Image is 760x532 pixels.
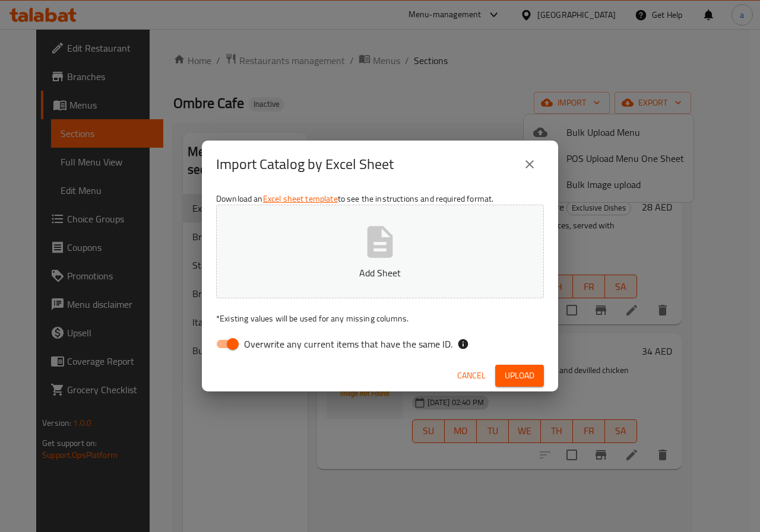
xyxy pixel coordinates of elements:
[457,368,486,383] span: Cancel
[457,338,469,350] svg: If the overwrite option isn't selected, then the items that match an existing ID will be ignored ...
[244,337,452,351] span: Overwrite any current items that have the same ID.
[515,150,544,179] button: close
[216,313,544,324] p: Existing values will be used for any missing columns.
[495,365,544,387] button: Upload
[505,368,534,383] span: Upload
[452,365,490,387] button: Cancel
[235,266,525,280] p: Add Sheet
[202,188,558,360] div: Download an to see the instructions and required format.
[216,205,544,298] button: Add Sheet
[263,191,338,206] a: Excel sheet template
[216,155,394,174] h2: Import Catalog by Excel Sheet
